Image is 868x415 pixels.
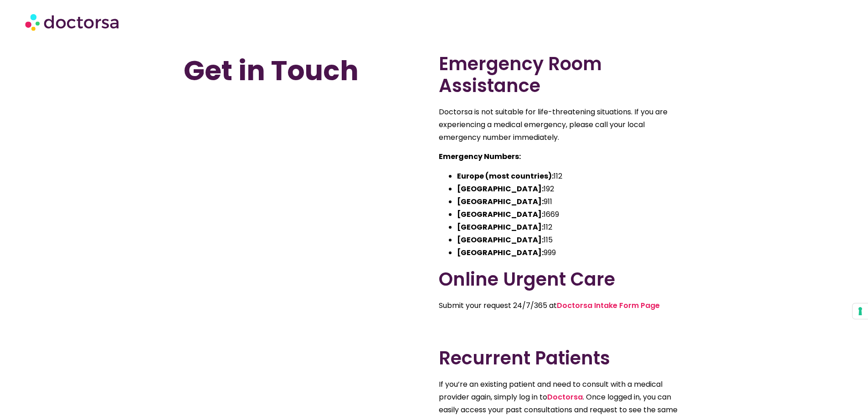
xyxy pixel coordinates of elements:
li: 1669 [457,208,685,221]
p: Doctorsa is not suitable for life-threatening situations. If you are experiencing a medical emerg... [439,106,685,144]
strong: [GEOGRAPHIC_DATA]: [457,196,544,207]
strong: [GEOGRAPHIC_DATA]: [457,184,544,194]
a: Doctorsa [547,392,583,402]
strong: [GEOGRAPHIC_DATA]: [457,209,544,220]
strong: Europe (most countries): [457,171,554,181]
h1: Get in Touch [184,53,430,88]
li: 192 [457,183,685,195]
li: 115 [457,234,685,246]
h2: Emergency Room Assistance [439,53,685,97]
strong: [GEOGRAPHIC_DATA]: [457,235,544,245]
a: Doctorsa Intake Form Page [557,300,660,311]
li: 999 [457,246,685,259]
strong: Emergency Numbers: [439,151,521,162]
strong: [GEOGRAPHIC_DATA]: [457,247,544,258]
button: Your consent preferences for tracking technologies [853,303,868,319]
strong: [GEOGRAPHIC_DATA]: [457,222,544,232]
p: Submit your request 24/7/365 at [439,299,685,312]
li: 112 [457,221,685,234]
li: 911 [457,195,685,208]
li: 112 [457,170,685,183]
h2: Online Urgent Care [439,268,685,290]
h2: Recurrent Patients [439,347,685,369]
